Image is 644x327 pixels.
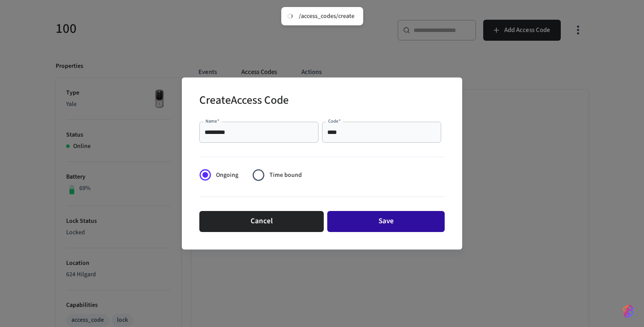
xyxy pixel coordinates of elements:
span: Time bound [269,171,302,180]
label: Name [205,118,219,124]
h2: Create Access Code [199,88,289,115]
button: Save [327,211,445,232]
span: Ongoing [216,171,238,180]
label: Code [328,118,341,124]
button: Cancel [199,211,324,232]
img: SeamLogoGradient.69752ec5.svg [623,304,633,318]
div: /access_codes/create [299,12,354,20]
